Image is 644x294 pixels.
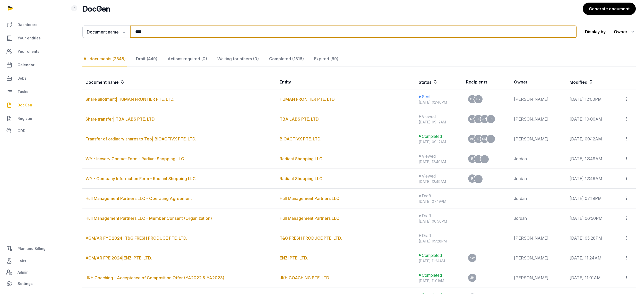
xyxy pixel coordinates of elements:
[4,19,70,31] a: Dashboard
[4,59,70,71] a: Calendar
[422,213,431,219] span: Draft
[18,128,25,134] span: CDD
[18,115,33,122] span: Register
[85,156,184,161] a: WY - Incserv Contact Form - Radiant Shopping LLC
[566,169,621,189] td: [DATE] 12:49AM
[419,258,460,264] div: [DATE] 11:24AM
[280,136,321,141] a: BIOACTIVX PTE. LTD.
[489,117,493,121] span: +1
[4,72,70,85] a: Jobs
[167,52,208,66] div: Actions required (0)
[82,26,130,38] button: Document name
[280,176,322,181] a: Radiant Shopping LLC
[566,129,621,149] td: [DATE] 09:12AM
[419,120,460,125] div: [DATE] 09:12AM
[280,255,308,261] a: ENZI PTE. LTD.
[18,35,41,41] span: Your entities
[477,117,480,121] span: LL
[422,193,431,199] span: Draft
[85,275,224,280] a: JKH Coaching - Acceptance of Composition Offer (YA2022 & YA2023)
[422,252,442,258] span: Completed
[463,75,511,89] th: Recipients
[511,149,566,169] td: Jordan
[280,116,320,122] a: TBA.LABS PTE. LTD.
[511,89,566,109] td: [PERSON_NAME]
[4,278,70,290] a: Settings
[4,255,70,267] a: Labs
[566,208,621,228] td: [DATE] 06:50PM
[511,208,566,228] td: Jordan
[566,75,636,89] th: Modified
[470,276,474,279] span: JH
[280,156,322,161] a: Radiant Shopping LLC
[422,173,436,179] span: Viewed
[511,189,566,208] td: Jordan
[18,281,33,287] span: Settings
[18,48,39,55] span: Your clients
[280,275,330,280] a: JKH COACHING PTE. LTD.
[470,98,475,101] span: CY
[470,117,475,121] span: NK
[85,136,196,141] a: Transfer of ordinary shares to Teo| BIOACTIVX PTE. LTD.
[511,268,566,288] td: [PERSON_NAME]
[82,52,636,66] nav: Tabs
[419,219,460,224] div: [DATE] 06:50PM
[82,4,583,13] h2: DocGen
[511,228,566,248] td: [PERSON_NAME]
[471,157,473,160] span: R
[4,242,70,255] a: Plan and Billing
[489,137,493,140] span: +1
[511,129,566,149] td: [PERSON_NAME]
[419,100,460,105] div: [DATE] 02:46PM
[583,3,636,15] a: Generate document
[419,139,460,145] div: [DATE] 09:12AM
[268,52,305,66] div: Completed (1816)
[18,75,27,81] span: Jobs
[477,137,479,140] span: B
[313,52,339,66] div: Expired (69)
[4,45,70,58] a: Your clients
[614,28,636,36] div: Owner
[482,117,487,121] span: AN
[280,196,339,201] a: Hull Management Partners LLC
[18,246,46,252] span: Plan and Billing
[511,248,566,268] td: [PERSON_NAME]
[419,278,460,283] div: [DATE] 11:01AM
[4,126,70,136] a: CDD
[18,102,32,108] span: DocGen
[470,256,475,259] span: KW
[422,272,442,278] span: Completed
[280,236,342,241] a: T&G FRESH PRODUCE PTE. LTD.
[511,75,566,89] th: Owner
[4,267,70,278] a: Admin
[82,52,127,66] div: All documents (2348)
[482,137,487,140] span: CM
[85,236,187,241] a: AGM/AR FYE 2024| T&G FRESH PRODUCE PTE. LTD.
[419,199,460,204] div: [DATE] 07:19PM
[422,153,436,159] span: Viewed
[422,94,431,100] span: Sent
[85,196,192,201] a: Hull Management Partners LLC - Operating Agreement
[566,149,621,169] td: [DATE] 12:49AM
[4,99,70,111] a: DocGen
[419,159,460,164] div: [DATE] 12:49AM
[18,62,35,68] span: Calendar
[85,116,156,122] a: Share transfer| TBA.LABS PTE. LTD.
[566,89,621,109] td: [DATE] 12:00PM
[566,268,621,288] td: [DATE] 11:01AM
[422,113,436,120] span: Viewed
[135,52,158,66] div: Draft (449)
[85,176,196,181] a: WY - Company Information Form - Radiant Shopping LLC
[216,52,260,66] div: Waiting for others (0)
[471,177,473,180] span: R
[280,97,336,102] a: HUMAN FRONTIER PTE. LTD.
[419,179,460,184] div: [DATE] 12:49AM
[4,32,70,44] a: Your entities
[85,97,174,102] a: Share allotment| HUMAN FRONTIER PTE. LTD.
[566,228,621,248] td: [DATE] 05:28PM
[82,75,277,89] th: Document name
[18,89,28,95] span: Tasks
[566,248,621,268] td: [DATE] 11:24AM
[4,112,70,125] a: Register
[511,169,566,189] td: Jordan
